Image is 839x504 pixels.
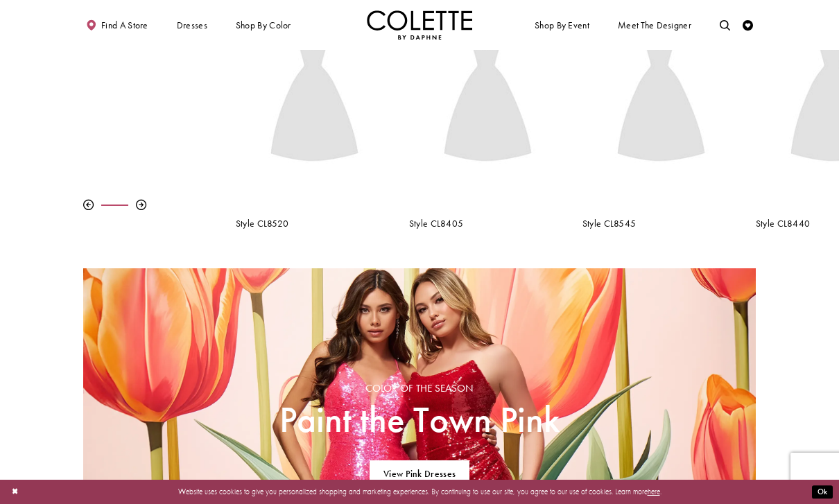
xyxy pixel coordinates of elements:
[582,218,740,229] a: Style CL8545
[177,20,207,31] span: Dresses
[83,10,150,40] a: Find a store
[236,218,393,229] a: Style CL8520
[76,485,763,498] p: Website uses cookies to give you personalized shopping and marketing experiences. By continuing t...
[236,20,291,31] span: Shop by color
[174,10,210,40] span: Dresses
[618,20,691,31] span: Meet the designer
[101,20,148,31] span: Find a store
[233,10,293,40] span: Shop by color
[812,485,833,498] button: Submit Dialog
[370,461,470,488] a: View Pink Dresses
[367,10,472,40] a: Visit Home Page
[279,399,560,440] span: Paint the Town Pink
[6,483,24,501] button: Close Dialog
[535,20,589,31] span: Shop By Event
[279,383,560,394] span: Color of the Season
[532,10,591,40] span: Shop By Event
[740,10,756,40] a: Check Wishlist
[717,10,733,40] a: Toggle search
[648,487,660,496] a: here
[615,10,694,40] a: Meet the designer
[409,218,566,229] a: Style CL8405
[367,10,472,40] img: Colette by Daphne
